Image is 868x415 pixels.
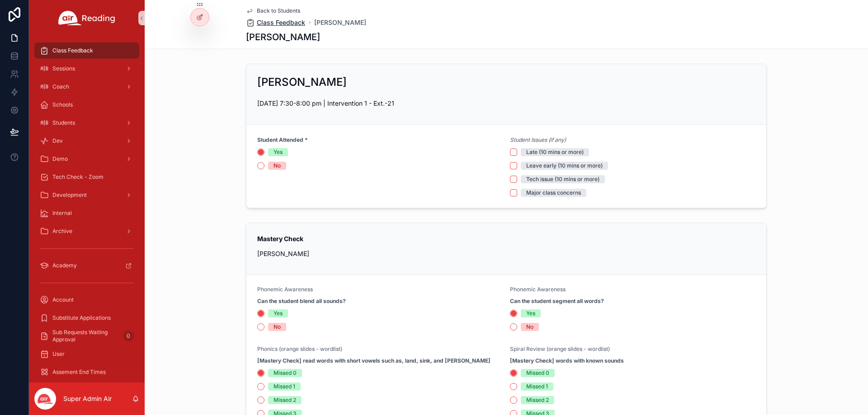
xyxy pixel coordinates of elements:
div: Missed 1 [526,382,548,391]
div: Missed 0 [274,369,297,377]
span: Spiral Review (orange slides - wordlist) [510,345,610,352]
div: Late (10 mins or more) [526,148,584,156]
span: Substitute Applications [52,314,111,322]
span: Schools [52,101,73,108]
span: Assement End Times [52,368,106,376]
div: Major class concerns [526,189,581,197]
a: Class Feedback [246,18,305,27]
div: scrollable content [29,36,145,382]
div: Missed 0 [526,369,549,377]
span: Class Feedback [52,47,93,54]
span: Tech Check - Zoom [52,173,104,181]
a: User [34,346,139,362]
a: Students [34,115,139,131]
p: [DATE] 7:30-8:00 pm | Intervention 1 - Ext.-21 [257,98,755,108]
a: Account [34,292,139,308]
span: User [52,350,65,358]
a: Assement End Times [34,364,139,380]
a: [PERSON_NAME] [314,18,366,27]
span: Sessions [52,65,75,72]
div: Leave early (10 mins or more) [526,162,603,170]
a: Coach [34,79,139,95]
div: No [274,323,281,331]
h2: [PERSON_NAME] [257,75,347,89]
a: Class Feedback [34,42,139,59]
a: Substitute Applications [34,310,139,326]
a: Academy [34,257,139,274]
span: Phonics (orange slides - wordlist) [257,345,342,352]
a: Tech Check - Zoom [34,169,139,185]
div: Missed 2 [274,396,296,404]
span: Development [52,191,87,199]
a: Schools [34,97,139,113]
span: Coach [52,83,69,90]
a: Archive [34,223,139,239]
p: Super Admin Air [63,394,112,403]
a: Sessions [34,61,139,77]
div: Yes [274,309,283,317]
div: Missed 2 [526,396,549,404]
span: Students [52,119,75,126]
div: Missed 1 [274,382,295,391]
span: Account [52,296,74,303]
div: Yes [274,148,283,156]
span: Internal [52,210,72,217]
a: Demo [34,151,139,167]
strong: Can the student blend all sounds? [257,298,346,305]
span: Phonemic Awareness [510,286,566,293]
span: Demo [52,155,68,163]
span: Phonemic Awareness [257,286,313,293]
a: Back to Students [246,7,300,14]
span: Back to Students [257,7,300,14]
strong: Can the student segment all words? [510,298,604,305]
strong: [Mastery Check] words with known sounds [510,357,624,364]
span: Sub Requests Waiting Approval [52,329,119,343]
p: [PERSON_NAME] [257,249,755,258]
a: Sub Requests Waiting Approval0 [34,328,139,344]
span: Archive [52,228,72,235]
a: Internal [34,205,139,221]
a: Dev [34,133,139,149]
div: 0 [123,331,134,341]
strong: Mastery Check [257,235,303,242]
img: App logo [58,11,115,25]
strong: Student Attended * [257,136,308,144]
div: No [526,323,533,331]
a: Development [34,187,139,203]
strong: [Mastery Check] read words with short vowels such as, land, sink, and [PERSON_NAME] [257,357,491,364]
span: Academy [52,262,77,269]
em: Student Issues (if any) [510,136,566,144]
div: No [274,162,281,170]
span: Class Feedback [257,18,305,27]
div: Tech issue (10 mins or more) [526,175,599,183]
span: Dev [52,137,63,145]
div: Yes [526,309,535,317]
h1: [PERSON_NAME] [246,31,320,43]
